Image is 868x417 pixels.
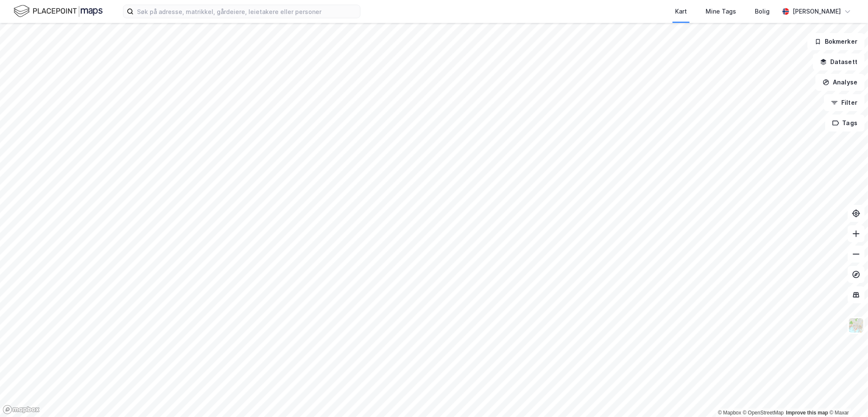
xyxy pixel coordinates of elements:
[786,410,828,416] a: Improve this map
[825,115,865,132] button: Tags
[826,376,868,417] div: Kontrollprogram for chat
[718,410,741,416] a: Mapbox
[755,6,770,17] div: Bolig
[848,317,864,333] img: Z
[706,6,736,17] div: Mine Tags
[14,4,103,19] img: logo.f888ab2527a4732fd821a326f86c7f29.svg
[675,6,687,17] div: Kart
[3,405,40,414] a: Mapbox homepage
[824,94,865,111] button: Filter
[815,74,865,91] button: Analyse
[793,6,841,17] div: [PERSON_NAME]
[807,33,865,50] button: Bokmerker
[826,376,868,417] iframe: Chat Widget
[813,53,865,70] button: Datasett
[134,5,360,18] input: Søk på adresse, matrikkel, gårdeiere, leietakere eller personer
[743,410,784,416] a: OpenStreetMap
